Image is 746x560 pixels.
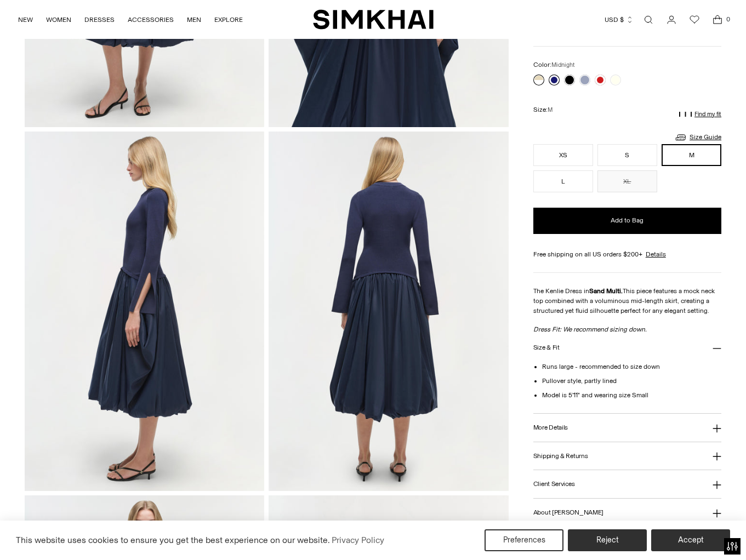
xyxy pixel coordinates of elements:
[16,535,330,545] span: This website uses cookies to ensure you get the best experience on our website.
[533,424,568,431] h3: More Details
[646,249,666,259] a: Details
[660,9,682,31] a: Go to the account page
[25,132,264,491] img: Kenlie Taffeta Knit Midi Dress
[723,14,733,24] span: 0
[589,287,623,295] strong: Sand Multi.
[533,170,593,192] button: L
[485,529,563,551] button: Preferences
[533,334,721,362] button: Size & Fit
[707,9,728,31] a: Open cart modal
[533,286,721,316] p: The Kenlie Dress in This piece features a mock neck top combined with a voluminous mid-length ski...
[542,362,721,372] li: Runs large - recommended to size down
[533,144,593,166] button: XS
[533,208,721,234] button: Add to Bag
[662,144,721,166] button: M
[548,106,553,113] span: M
[533,60,575,70] label: Color:
[542,376,721,386] li: Pullover style, partly lined
[18,8,33,32] a: NEW
[187,8,201,32] a: MEN
[597,144,657,166] button: S
[533,414,721,442] button: More Details
[84,8,115,32] a: DRESSES
[313,9,434,30] a: SIMKHAI
[684,9,705,31] a: Wishlist
[533,442,721,470] button: Shipping & Returns
[533,344,560,351] h3: Size & Fit
[128,8,174,32] a: ACCESSORIES
[533,481,575,488] h3: Client Services
[611,216,644,225] span: Add to Bag
[542,390,721,400] li: Model is 5'11" and wearing size Small
[330,532,386,548] a: Privacy Policy (opens in a new tab)
[533,105,553,115] label: Size:
[533,453,588,460] h3: Shipping & Returns
[533,509,603,516] h3: About [PERSON_NAME]
[214,8,243,32] a: EXPLORE
[269,132,508,491] img: Kenlie Taffeta Knit Midi Dress
[568,529,647,551] button: Reject
[637,9,659,31] a: Open search modal
[651,529,730,551] button: Accept
[674,130,721,144] a: Size Guide
[605,8,634,32] button: USD $
[533,470,721,498] button: Client Services
[533,325,647,333] em: Dress Fit: We recommend sizing down.
[533,499,721,527] button: About [PERSON_NAME]
[533,249,721,259] div: Free shipping on all US orders $200+
[551,61,575,68] span: Midnight
[46,8,71,32] a: WOMEN
[597,170,657,192] button: XL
